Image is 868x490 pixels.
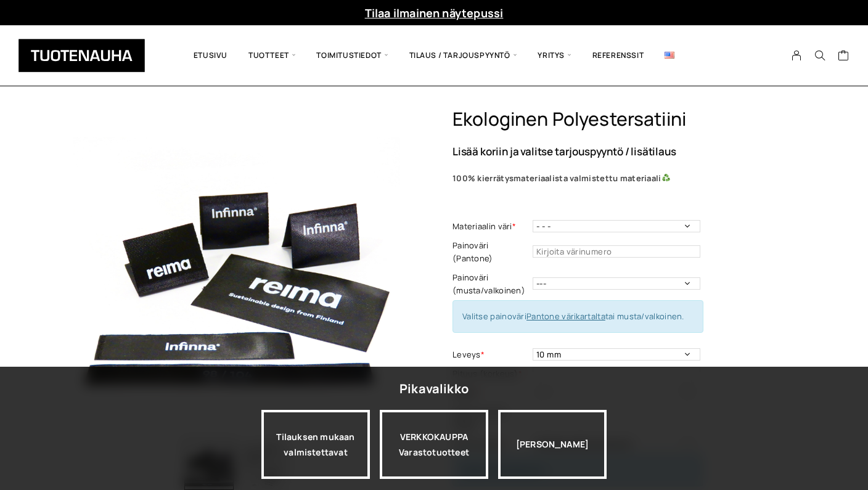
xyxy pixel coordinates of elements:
a: Referenssit [582,35,655,76]
p: Lisää koriin ja valitse tarjouspyyntö / lisätilaus [452,146,795,157]
div: [PERSON_NAME] [498,410,607,479]
b: 100% kierrätysmateriaalista valmistettu materiaali [452,173,661,184]
a: My Account [785,50,809,61]
span: Tuotteet [238,35,306,76]
a: Etusivu [183,35,238,76]
img: Tuotenauha Oy [18,39,145,72]
span: Valitse painoväri tai musta/valkoinen. [462,311,684,322]
img: English [665,52,674,59]
img: ♻️ [662,174,670,182]
a: Pantone värikartalta [526,311,605,322]
a: Cart [838,49,850,64]
h1: Ekologinen polyestersatiini [452,108,795,131]
input: Kirjoita värinumero [533,245,700,258]
div: VERKKOKAUPPA Varastotuotteet [380,410,488,479]
img: b7c32725-09ce-47bb-a0e3-3e9b7acc3c9a [73,108,400,435]
label: Leveys [452,348,530,361]
span: Yritys [527,35,581,76]
a: VERKKOKAUPPAVarastotuotteet [380,410,488,479]
div: Pikavalikko [399,378,469,400]
label: Painoväri (Pantone) [452,239,530,265]
span: Toimitustiedot [306,35,398,76]
a: Tilaa ilmainen näytepussi [365,6,504,20]
label: Materiaalin väri [452,220,530,233]
button: Search [808,50,832,61]
span: Tilaus / Tarjouspyyntö [399,35,528,76]
a: Tilauksen mukaan valmistettavat [261,410,370,479]
label: Painoväri (musta/valkoinen) [452,271,530,297]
